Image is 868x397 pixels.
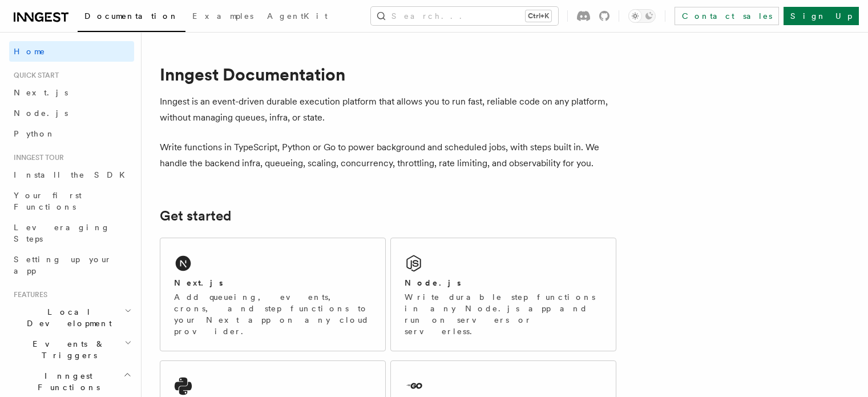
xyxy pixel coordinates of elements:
[160,94,616,126] p: Inngest is an event-driven durable execution platform that allows you to run fast, reliable code ...
[78,3,185,32] a: Documentation
[192,11,253,21] span: Examples
[9,123,134,144] a: Python
[160,139,616,171] p: Write functions in TypeScript, Python or Go to power background and scheduled jobs, with steps bu...
[160,238,386,351] a: Next.jsAdd queueing, events, crons, and step functions to your Next app on any cloud provider.
[9,41,134,62] a: Home
[14,223,110,243] span: Leveraging Steps
[9,338,124,361] span: Events & Triggers
[9,165,134,185] a: Install the SDK
[84,11,179,21] span: Documentation
[9,370,123,393] span: Inngest Functions
[9,334,134,366] button: Events & Triggers
[174,277,223,288] h2: Next.js
[9,82,134,103] a: Next.js
[405,277,461,288] h2: Node.js
[9,153,64,162] span: Inngest tour
[9,103,134,123] a: Node.js
[14,88,68,97] span: Next.js
[9,185,134,217] a: Your first Functions
[675,7,779,25] a: Contact sales
[9,217,134,249] a: Leveraging Steps
[371,7,558,25] button: Search...Ctrl+K
[14,255,112,275] span: Setting up your app
[260,3,334,31] a: AgentKit
[185,3,260,31] a: Examples
[14,46,46,57] span: Home
[14,170,132,179] span: Install the SDK
[14,109,68,118] span: Node.js
[628,9,656,23] button: Toggle dark mode
[14,129,55,138] span: Python
[390,238,616,351] a: Node.jsWrite durable step functions in any Node.js app and run on servers or serverless.
[405,291,602,337] p: Write durable step functions in any Node.js app and run on servers or serverless.
[784,7,859,25] a: Sign Up
[9,249,134,281] a: Setting up your app
[9,290,47,299] span: Features
[160,64,616,85] h1: Inngest Documentation
[160,208,231,224] a: Get started
[9,306,124,329] span: Local Development
[9,302,134,334] button: Local Development
[14,191,82,211] span: Your first Functions
[526,10,551,22] kbd: Ctrl+K
[174,291,372,337] p: Add queueing, events, crons, and step functions to your Next app on any cloud provider.
[9,71,59,80] span: Quick start
[267,11,328,21] span: AgentKit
